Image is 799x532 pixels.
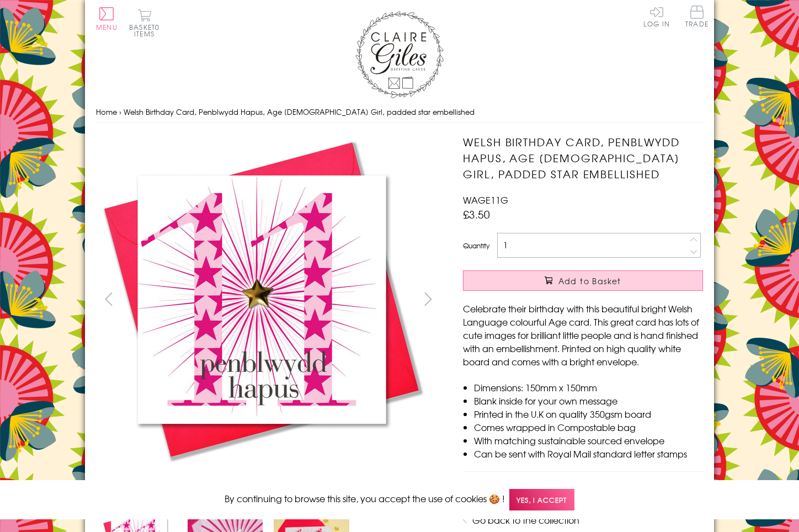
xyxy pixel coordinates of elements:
[463,206,490,222] span: £3.50
[643,6,670,27] a: Log In
[96,107,117,117] a: Home
[685,6,709,27] span: Trade
[355,11,444,98] img: Claire Giles Greetings Cards
[558,275,621,286] span: Add to Basket
[463,302,703,368] p: Celebrate their birthday with this beautiful bright Welsh Language colourful Age card. This great...
[509,489,574,510] span: Yes, I accept
[474,381,703,394] li: Dimensions: 150mm x 150mm
[472,513,579,526] a: Go back to the collection
[474,447,703,460] li: Can be sent with Royal Mail standard letter stamps
[96,476,441,490] h3: More views
[134,22,159,39] span: 0 items
[96,101,703,124] nav: breadcrumbs
[96,22,118,32] span: Menu
[96,134,427,465] img: Welsh Birthday Card, Penblwydd Hapus, Age 11 Girl, padded star embellished
[96,7,118,30] button: Menu
[463,134,703,182] h1: Welsh Birthday Card, Penblwydd Hapus, Age [DEMOGRAPHIC_DATA] Girl, padded star embellished
[463,241,489,251] label: Quantity
[124,107,475,117] span: Welsh Birthday Card, Penblwydd Hapus, Age [DEMOGRAPHIC_DATA] Girl, padded star embellished
[463,270,703,291] button: Add to Basket
[416,286,441,311] button: next
[463,193,508,206] span: WAGE11G
[474,421,703,434] li: Comes wrapped in Compostable bag
[474,407,703,421] li: Printed in the U.K on quality 350gsm board
[474,394,703,407] li: Blank inside for your own message
[119,107,121,117] span: ›
[129,9,159,37] button: Basket0 items
[685,6,709,29] a: Trade
[474,434,703,447] li: With matching sustainable sourced envelope
[96,286,121,311] button: prev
